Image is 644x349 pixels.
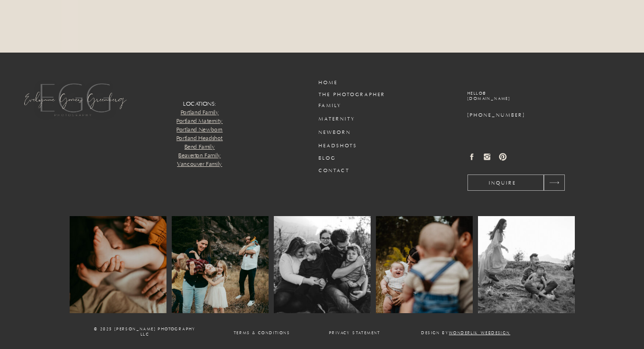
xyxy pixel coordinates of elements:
[172,216,269,313] img: evelynne gomes greenberg (54 of 73)
[319,79,364,87] a: Home
[319,91,400,98] a: the photographer
[467,180,538,185] a: inquire
[327,331,383,334] a: Privacy Statement
[177,126,223,133] a: Portland Newborn
[93,327,197,342] p: © 2025 [PERSON_NAME] PHOTOGRAPHY llc
[319,167,364,174] a: Contact
[109,100,290,174] p: LOCATIONS:
[319,116,364,123] a: maternity
[467,112,584,119] a: [PHONE_NUMBER]
[417,331,514,334] p: Design by
[319,155,364,162] a: Blog
[177,135,223,142] a: Portland Headshot
[319,129,364,136] a: newborn
[177,161,222,168] a: Vancouver Family
[449,331,510,336] a: wonderlik webdesign
[70,216,166,313] img: evelynne gomes greenberg (20 of 73)
[478,216,575,313] img: evelynne-gomes-greenberg (6 of 6)-2
[274,216,371,313] img: evelynne gomes greenberg (43 of 73)
[231,331,292,334] a: Terms & conditions
[185,143,215,151] a: Bend Family
[178,152,221,159] a: Beaverton Family
[177,118,223,125] a: Portland Maternity
[376,216,473,313] img: evelynne gomes greenberg (70 of 73)
[467,91,584,106] a: hello@[DOMAIN_NAME]
[319,142,364,150] a: headshots
[181,109,219,116] a: Portland Family
[467,91,584,106] h3: hello@ [DOMAIN_NAME]
[319,102,364,109] a: family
